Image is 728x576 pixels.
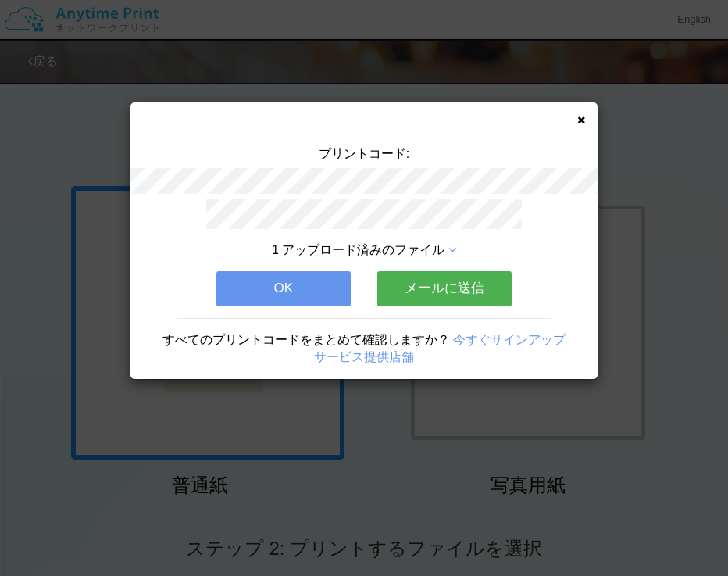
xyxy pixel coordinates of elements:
button: メールに送信 [377,271,512,306]
span: 1 アップロード済みのファイル [272,243,444,256]
span: プリントコード: [319,147,409,160]
span: すべてのプリントコードをまとめて確認しますか？ [162,333,450,346]
a: 今すぐサインアップ [453,333,566,346]
a: サービス提供店舗 [314,350,414,363]
button: OK [216,271,351,306]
